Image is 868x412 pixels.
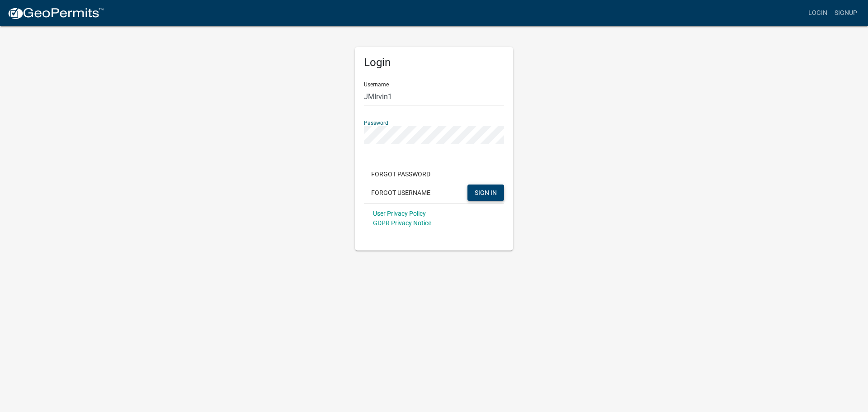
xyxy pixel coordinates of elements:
[373,219,431,227] a: GDPR Privacy Notice
[805,5,831,22] a: Login
[364,166,438,182] button: Forgot Password
[475,189,497,196] span: SIGN IN
[364,56,504,69] h5: Login
[364,185,438,201] button: Forgot Username
[831,5,861,22] a: Signup
[373,210,426,217] a: User Privacy Policy
[467,185,504,201] button: SIGN IN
